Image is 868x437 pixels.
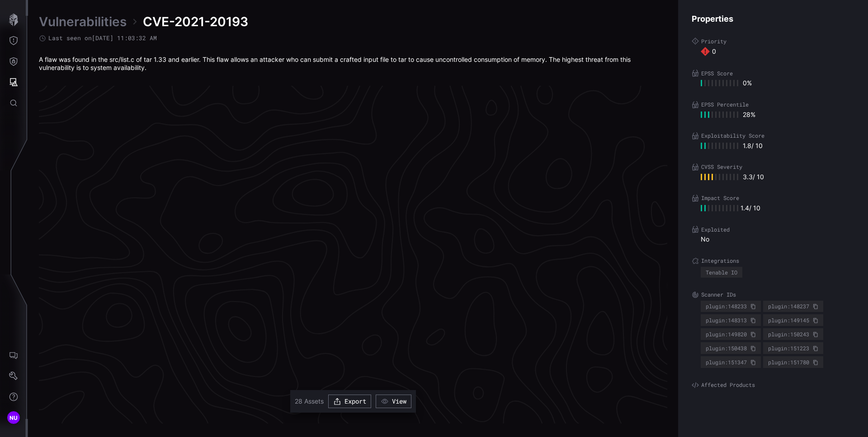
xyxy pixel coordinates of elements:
label: Integrations [692,257,854,265]
time: [DATE] 11:03:32 AM [92,34,157,42]
div: No [701,235,854,243]
div: plugin:151223 [768,345,818,351]
h4: Properties [692,14,854,24]
span: 28 Assets [295,397,324,405]
label: Affected Products [692,381,854,389]
div: plugin:148313 [706,317,756,323]
div: Tenable IO [706,270,737,275]
label: Impact Score [692,195,854,202]
button: Export [328,395,371,408]
label: Scanner IDs [692,291,854,298]
div: plugin:149820 [706,331,756,337]
div: 0 % [701,79,752,87]
button: NU [0,407,27,428]
span: Last seen on [48,34,157,42]
div: 3.3 / 10 [701,173,764,181]
div: 1.8 / 10 [701,142,763,150]
div: 28 % [701,111,755,119]
div: plugin:149145 [768,317,818,323]
div: plugin:151347 [706,359,756,365]
div: plugin:148237 [768,303,818,310]
span: NU [9,413,18,423]
div: 1.4 / 10 [701,204,854,212]
div: plugin:151780 [768,359,818,365]
label: Exploited [692,226,854,233]
div: plugin:148233 [706,303,756,310]
div: plugin:150243 [768,331,818,337]
a: Vulnerabilities [39,14,127,30]
div: A flaw was found in the src/list.c of tar 1.33 and earlier. This flaw allows an attacker who can ... [39,56,667,72]
label: EPSS Percentile [692,101,854,108]
div: 0 [701,47,854,56]
label: Priority [692,37,854,45]
div: plugin:150438 [706,345,756,351]
button: View [376,395,411,408]
label: Exploitability Score [692,132,854,139]
span: CVE-2021-20193 [143,14,248,30]
label: CVSS Severity [692,163,854,171]
label: EPSS Score [692,70,854,77]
